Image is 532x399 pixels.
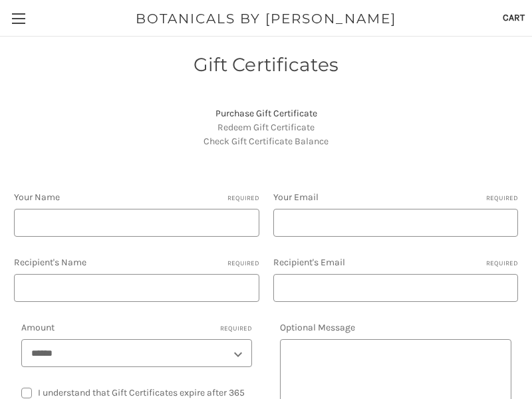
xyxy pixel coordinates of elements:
a: Redeem Gift Certificate [21,120,511,134]
label: Your Name [14,190,259,204]
label: Recipient's Email [273,255,519,269]
label: Optional Message [280,321,511,334]
a: Cart with 0 items [495,1,532,34]
label: Your Email [273,190,519,204]
small: Required [227,194,259,203]
small: Required [486,194,518,203]
label: Recipient's Name [14,255,259,269]
span: BOTANICALS BY [PERSON_NAME] [136,9,396,29]
span: Cart [503,12,525,23]
span: Toggle menu [12,18,25,19]
label: Amount [21,321,253,334]
small: Required [227,259,259,269]
small: Required [220,324,252,334]
li: Purchase Gift Certificate [21,106,511,120]
a: Check Gift Certificate Balance [21,134,511,148]
h1: Gift Certificates [14,51,518,78]
small: Required [486,259,518,269]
